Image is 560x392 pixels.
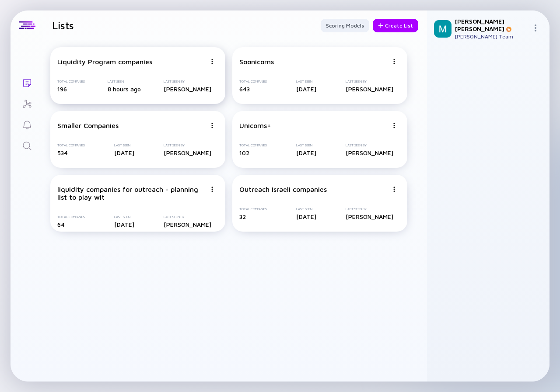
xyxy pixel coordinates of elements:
div: Total Companies [239,207,267,211]
div: [PERSON_NAME] [346,149,393,156]
div: [PERSON_NAME] [164,149,211,156]
div: [PERSON_NAME] [346,213,393,220]
img: Menu [532,24,539,31]
div: Last Seen [296,80,316,83]
span: 534 [57,149,68,156]
div: [DATE] [114,149,134,156]
div: Total Companies [57,215,85,219]
div: 8 hours ago [108,85,141,93]
img: Menu [210,187,215,192]
div: Last Seen By [346,207,393,211]
div: [PERSON_NAME] Team [455,33,528,40]
div: Unicorns+ [239,121,271,129]
div: Last Seen [114,143,134,147]
img: Menu [210,59,215,64]
div: Last Seen [296,207,316,211]
div: Last Seen By [164,143,211,147]
span: 32 [239,213,246,220]
span: 64 [57,221,65,228]
a: Investor Map [10,93,43,114]
div: [DATE] [296,213,316,220]
div: Last Seen By [346,80,393,83]
img: Menu [392,59,397,64]
div: [PERSON_NAME] [164,221,211,228]
div: Total Companies [57,143,85,147]
button: Scoring Models [321,19,369,32]
div: Total Companies [239,80,267,83]
div: [PERSON_NAME] [164,85,211,93]
div: [PERSON_NAME] [346,85,393,93]
div: Last Seen [114,215,134,219]
div: Soonicorns [239,58,274,66]
span: 196 [57,85,67,93]
div: Liquidity Program companies [57,58,152,66]
div: Outreach Israeli companies [239,185,327,193]
div: [DATE] [114,221,134,228]
div: [DATE] [296,149,316,156]
img: Menu [210,123,215,128]
div: Last Seen [108,80,141,83]
div: Smaller Companies [57,121,119,129]
div: Last Seen By [346,143,393,147]
img: Mordechai Profile Picture [434,20,451,38]
img: Menu [392,123,397,128]
span: 102 [239,149,249,156]
div: liquidity companies for outreach - planning list to play wit [57,185,206,201]
a: Reminders [10,114,43,135]
button: Create List [373,19,418,32]
div: [PERSON_NAME] [PERSON_NAME] [455,17,528,32]
div: Total Companies [239,143,267,147]
div: Total Companies [57,80,85,83]
div: Last Seen By [164,80,211,83]
div: Last Seen By [164,215,211,219]
div: [DATE] [296,85,316,93]
img: Menu [392,187,397,192]
span: 643 [239,85,250,93]
a: Lists [10,72,43,93]
h1: Lists [52,19,74,31]
a: Search [10,135,43,156]
div: Last Seen [296,143,316,147]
